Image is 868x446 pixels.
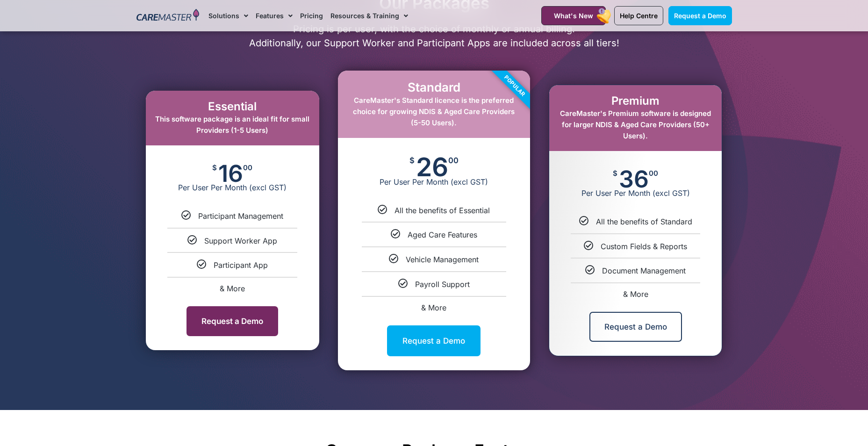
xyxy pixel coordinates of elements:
span: Request a Demo [674,12,726,20]
span: Per User Per Month (excl GST) [338,177,530,187]
span: & More [421,303,446,312]
div: Popular [461,33,568,139]
span: $ [409,157,415,165]
span: Support Worker App [204,236,277,245]
span: All the benefits of Standard [596,217,692,226]
span: Aged Care Features [408,230,477,239]
span: 16 [218,164,243,183]
span: & More [623,289,648,299]
img: CareMaster Logo [136,9,200,23]
span: & More [220,284,245,293]
span: All the benefits of Essential [395,206,490,215]
span: 26 [416,157,448,177]
span: Participant App [214,260,268,270]
span: What's New [554,12,593,20]
a: What's New [541,6,606,25]
a: Request a Demo [387,325,481,356]
h2: Standard [347,80,521,94]
h2: Premium [559,94,712,108]
span: Document Management [602,266,686,275]
a: Help Centre [614,6,663,25]
span: $ [212,164,217,171]
span: Per User Per Month (excl GST) [549,188,722,198]
span: $ [613,170,617,177]
span: 36 [619,170,649,188]
span: Participant Management [198,211,283,221]
h2: Essential [155,100,310,114]
a: Request a Demo [187,306,278,336]
span: CareMaster's Premium software is designed for larger NDIS & Aged Care Providers (50+ Users). [560,109,711,140]
span: 00 [448,157,459,165]
span: This software package is an ideal fit for small Providers (1-5 Users) [155,115,309,135]
a: Request a Demo [589,312,682,342]
span: 00 [649,170,658,177]
span: CareMaster's Standard licence is the preferred choice for growing NDIS & Aged Care Providers (5-5... [353,96,515,127]
span: Vehicle Management [406,255,479,264]
span: Custom Fields & Reports [601,242,687,251]
span: Per User Per Month (excl GST) [146,183,319,192]
p: Pricing is per user, with the choice of monthly or annual billing. Additionally, our Support Work... [132,22,737,50]
a: Request a Demo [668,6,732,25]
span: Help Centre [620,12,658,20]
span: Payroll Support [415,280,470,289]
span: 00 [243,164,252,171]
